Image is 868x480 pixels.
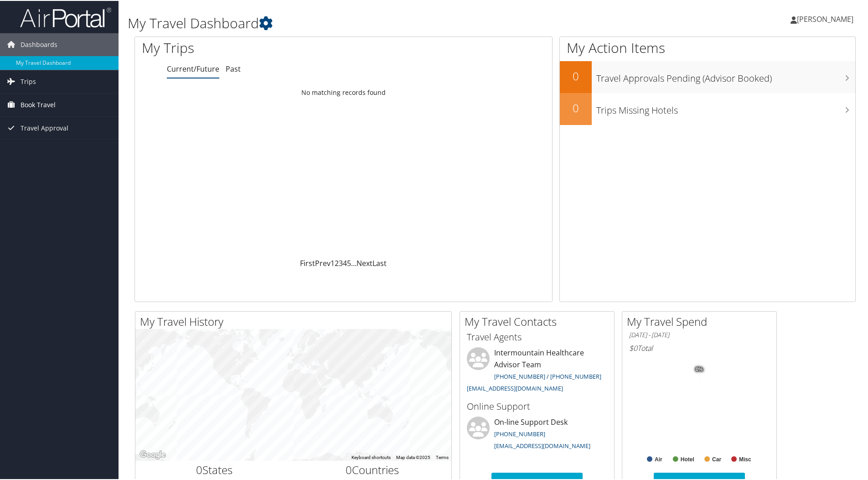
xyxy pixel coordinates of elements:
[142,37,372,57] h1: My Trips
[462,416,612,453] li: On-line Support Desk
[560,92,855,124] a: 0Trips Missing Hotels
[797,13,853,23] span: [PERSON_NAME]
[696,366,703,371] tspan: 0%
[494,371,601,380] a: [PHONE_NUMBER] / [PHONE_NUMBER]
[351,257,356,267] span: …
[596,67,855,84] h3: Travel Approvals Pending (Advisor Booked)
[300,461,445,477] h2: Countries
[167,63,219,73] a: Current/Future
[142,461,287,477] h2: States
[335,257,339,267] a: 2
[596,99,855,116] h3: Trips Missing Hotels
[21,69,36,92] span: Trips
[467,330,607,343] h3: Travel Agents
[467,383,563,391] a: [EMAIL_ADDRESS][DOMAIN_NAME]
[356,257,372,267] a: Next
[467,399,607,412] h3: Online Support
[196,461,202,476] span: 0
[372,257,387,267] a: Last
[739,455,751,462] text: Misc
[629,342,637,352] span: $0
[494,429,545,437] a: [PHONE_NUMBER]
[655,455,662,462] text: Air
[790,5,863,32] a: [PERSON_NAME]
[351,454,391,460] button: Keyboard shortcuts
[712,455,721,462] text: Car
[346,461,352,476] span: 0
[396,454,430,459] span: Map data ©2025
[140,313,451,329] h2: My Travel History
[339,257,343,267] a: 3
[226,63,241,73] a: Past
[315,257,331,267] a: Prev
[21,32,57,55] span: Dashboards
[560,60,855,92] a: 0Travel Approvals Pending (Advisor Booked)
[494,441,590,449] a: [EMAIL_ADDRESS][DOMAIN_NAME]
[300,257,315,267] a: First
[560,37,855,57] h1: My Action Items
[681,455,694,462] text: Hotel
[629,330,770,339] h6: [DATE] - [DATE]
[629,342,770,352] h6: Total
[343,257,347,267] a: 4
[436,454,449,459] a: Terms (opens in new tab)
[560,99,592,115] h2: 0
[331,257,335,267] a: 1
[21,93,56,115] span: Book Travel
[138,448,168,460] a: Open this area in Google Maps (opens a new window)
[462,346,612,395] li: Intermountain Healthcare Advisor Team
[347,257,351,267] a: 5
[21,116,68,139] span: Travel Approval
[627,313,776,329] h2: My Travel Spend
[20,6,111,27] img: airportal-logo.png
[138,448,168,460] img: Google
[465,313,614,329] h2: My Travel Contacts
[135,83,552,100] td: No matching records found
[128,13,618,32] h1: My Travel Dashboard
[560,68,592,83] h2: 0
